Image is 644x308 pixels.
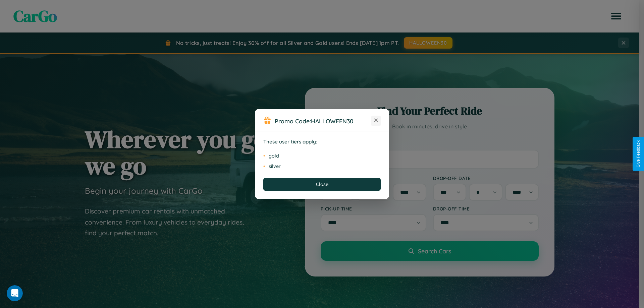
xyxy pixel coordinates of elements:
[263,178,381,191] button: Close
[263,138,317,145] strong: These user tiers apply:
[275,117,371,125] h3: Promo Code:
[7,285,23,301] iframe: Intercom live chat
[636,140,641,168] div: Give Feedback
[263,151,381,161] li: gold
[263,161,381,171] li: silver
[311,117,354,125] b: HALLOWEEN30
